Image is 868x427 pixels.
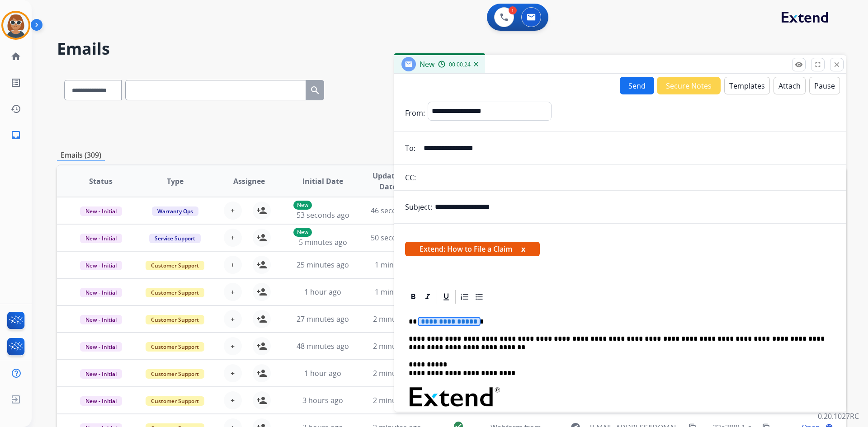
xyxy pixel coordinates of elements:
span: 48 minutes ago [297,341,349,351]
button: x [521,244,525,254]
span: New - Initial [80,288,122,297]
button: + [224,391,242,409]
span: Updated Date [368,170,409,192]
span: 2 minutes ago [373,395,421,405]
span: Customer Support [146,261,204,270]
span: 1 minute ago [375,287,420,297]
span: New - Initial [80,315,122,324]
span: Customer Support [146,315,204,324]
img: avatar [3,13,28,38]
span: + [231,341,235,352]
span: Customer Support [146,396,204,406]
span: Service Support [149,234,201,243]
span: Customer Support [146,342,204,352]
span: + [231,205,235,216]
span: 2 minutes ago [373,368,421,378]
span: Warranty Ops [152,206,198,216]
mat-icon: list_alt [10,77,21,88]
button: + [224,364,242,382]
button: + [224,283,242,301]
button: Send [620,77,654,94]
div: Bold [406,290,420,304]
span: + [231,259,235,270]
span: Assignee [233,176,265,187]
span: 1 minute ago [375,260,420,270]
h2: Emails [57,40,846,58]
span: Extend: How to File a Claim [405,242,540,256]
mat-icon: person_add [256,314,267,324]
div: Italic [421,290,434,304]
span: New - Initial [80,261,122,270]
mat-icon: search [310,85,321,96]
button: Secure Notes [657,77,721,94]
p: CC: [405,172,416,183]
mat-icon: person_add [256,232,267,243]
span: 50 seconds ago [371,233,424,243]
span: New - Initial [80,206,122,216]
mat-icon: history [10,103,21,114]
mat-icon: person_add [256,395,267,406]
button: + [224,229,242,247]
span: New - Initial [80,342,122,352]
mat-icon: inbox [10,130,21,141]
p: From: [405,108,425,118]
div: Underline [439,290,453,304]
span: 25 minutes ago [297,260,349,270]
span: New - Initial [80,369,122,379]
mat-icon: person_add [256,368,267,379]
span: + [231,368,235,379]
mat-icon: home [10,51,21,62]
button: + [224,256,242,274]
span: + [231,395,235,406]
span: 5 minutes ago [299,237,347,247]
span: Status [89,176,113,187]
button: Attach [774,77,806,94]
span: 46 seconds ago [371,206,424,216]
mat-icon: fullscreen [814,61,822,69]
p: New [293,228,312,237]
div: Ordered List [458,290,472,304]
span: Customer Support [146,288,204,297]
button: + [224,202,242,220]
span: 3 hours ago [302,395,343,405]
span: 00:00:24 [449,61,471,68]
span: 1 hour ago [304,287,341,297]
span: 2 minutes ago [373,341,421,351]
span: 53 seconds ago [297,210,349,220]
span: Customer Support [146,369,204,379]
button: Pause [809,77,840,94]
mat-icon: person_add [256,205,267,216]
p: 0.20.1027RC [818,411,859,422]
span: 1 hour ago [304,368,341,378]
mat-icon: remove_red_eye [795,61,803,69]
span: Initial Date [302,176,343,187]
div: 1 [509,6,517,14]
span: 2 minutes ago [373,314,421,324]
mat-icon: person_add [256,341,267,352]
p: New [293,201,312,210]
p: Subject: [405,202,432,212]
button: + [224,310,242,328]
p: Emails (309) [57,150,105,161]
mat-icon: close [833,61,841,69]
span: New - Initial [80,234,122,243]
span: + [231,286,235,297]
div: Bullet List [472,290,486,304]
span: New [420,59,434,69]
button: + [224,337,242,355]
mat-icon: person_add [256,259,267,270]
button: Templates [724,77,770,94]
span: + [231,314,235,324]
mat-icon: person_add [256,286,267,297]
p: To: [405,143,415,154]
span: Type [167,176,184,187]
span: + [231,232,235,243]
span: New - Initial [80,396,122,406]
span: 27 minutes ago [297,314,349,324]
